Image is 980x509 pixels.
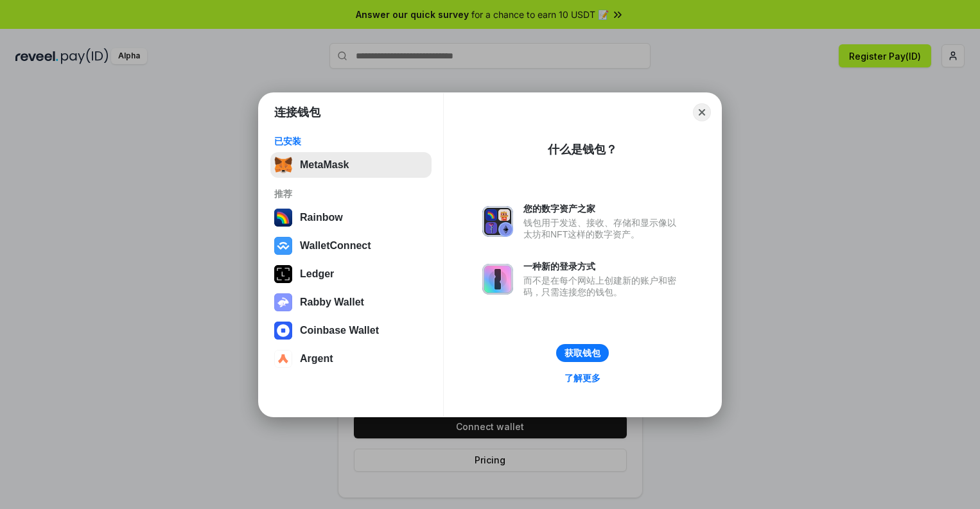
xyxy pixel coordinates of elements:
div: MetaMask [300,159,349,171]
button: Rabby Wallet [270,289,432,315]
button: Close [693,103,711,121]
img: svg+xml,%3Csvg%20width%3D%2228%22%20height%3D%2228%22%20viewBox%3D%220%200%2028%2028%22%20fill%3D... [274,350,292,368]
div: Rainbow [300,212,343,223]
img: svg+xml,%3Csvg%20xmlns%3D%22http%3A%2F%2Fwww.w3.org%2F2000%2Fsvg%22%20fill%3D%22none%22%20viewBox... [274,293,292,311]
div: Argent [300,353,333,365]
img: svg+xml,%3Csvg%20xmlns%3D%22http%3A%2F%2Fwww.w3.org%2F2000%2Fsvg%22%20width%3D%2228%22%20height%3... [274,265,292,283]
button: MetaMask [270,152,432,178]
div: Coinbase Wallet [300,325,379,336]
button: Rainbow [270,205,432,230]
img: svg+xml,%3Csvg%20xmlns%3D%22http%3A%2F%2Fwww.w3.org%2F2000%2Fsvg%22%20fill%3D%22none%22%20viewBox... [482,264,513,295]
button: WalletConnect [270,233,432,259]
div: 了解更多 [564,372,600,384]
img: svg+xml,%3Csvg%20fill%3D%22none%22%20height%3D%2233%22%20viewBox%3D%220%200%2035%2033%22%20width%... [274,156,292,174]
img: svg+xml,%3Csvg%20width%3D%2228%22%20height%3D%2228%22%20viewBox%3D%220%200%2028%2028%22%20fill%3D... [274,322,292,340]
img: svg+xml,%3Csvg%20width%3D%2228%22%20height%3D%2228%22%20viewBox%3D%220%200%2028%2028%22%20fill%3D... [274,237,292,255]
div: Rabby Wallet [300,297,364,308]
div: 什么是钱包？ [548,142,617,157]
div: 而不是在每个网站上创建新的账户和密码，只需连接您的钱包。 [523,275,683,298]
div: 获取钱包 [564,347,600,359]
div: Ledger [300,268,334,280]
img: svg+xml,%3Csvg%20xmlns%3D%22http%3A%2F%2Fwww.w3.org%2F2000%2Fsvg%22%20fill%3D%22none%22%20viewBox... [482,206,513,237]
a: 了解更多 [557,370,608,386]
div: 一种新的登录方式 [523,261,683,272]
h1: 连接钱包 [274,105,320,120]
button: Ledger [270,261,432,287]
button: Argent [270,346,432,372]
button: Coinbase Wallet [270,318,432,343]
img: svg+xml,%3Csvg%20width%3D%22120%22%20height%3D%22120%22%20viewBox%3D%220%200%20120%20120%22%20fil... [274,209,292,227]
div: WalletConnect [300,240,371,252]
div: 您的数字资产之家 [523,203,683,214]
button: 获取钱包 [556,344,609,362]
div: 钱包用于发送、接收、存储和显示像以太坊和NFT这样的数字资产。 [523,217,683,240]
div: 推荐 [274,188,428,200]
div: 已安装 [274,135,428,147]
